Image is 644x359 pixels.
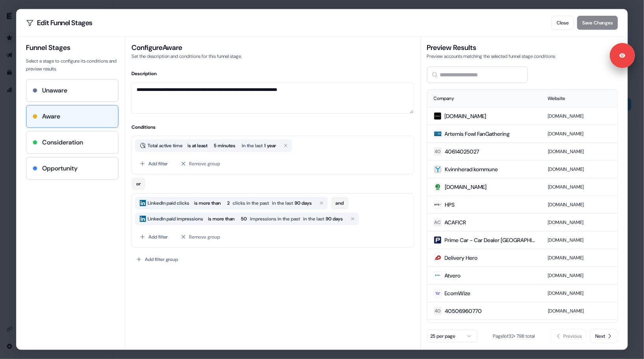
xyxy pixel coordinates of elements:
span: Artemis Fowl FanGathering [445,130,510,138]
p: [DOMAIN_NAME] [548,218,611,226]
button: Close [551,16,574,30]
span: impressions in the past [250,215,300,223]
p: [DOMAIN_NAME] [548,201,611,209]
p: Select a stage to configure its conditions and preview results. [26,57,118,73]
p: [DOMAIN_NAME] [548,183,611,191]
span: 40506960770 [445,307,482,315]
h4: Description [131,70,414,78]
p: [DOMAIN_NAME] [548,236,611,244]
button: Next [590,329,618,343]
span: ACAFICR [445,218,466,226]
h3: Configure Aware [131,43,414,52]
span: Prime Car - Car Dealer [GEOGRAPHIC_DATA] [445,236,535,244]
p: [DOMAIN_NAME] [548,254,611,262]
p: Set the description and conditions for this funnel stage. [131,52,414,60]
span: Atvero [445,272,461,279]
p: Preview accounts matching the selected funnel stage conditions [427,52,618,60]
span: Kvinnherad kommune [445,165,498,173]
span: [DOMAIN_NAME] [445,112,487,120]
h4: Conditions [131,123,414,131]
h4: Opportunity [42,164,78,173]
span: LinkedIn paid clicks [146,199,191,207]
span: 5 minutes [214,142,236,150]
span: Delivery Hero [445,254,478,262]
div: Company [434,94,535,102]
span: [DOMAIN_NAME] [445,183,487,191]
p: [DOMAIN_NAME] [548,289,611,297]
span: 40614025027 [445,148,479,155]
p: [DOMAIN_NAME] [548,165,611,173]
h4: Unaware [42,86,67,95]
span: 50 [241,215,247,223]
span: Next [595,332,605,340]
button: Add filter [135,157,173,171]
button: Remove group [176,157,225,171]
h3: Funnel Stages [26,43,118,52]
p: [DOMAIN_NAME] [548,272,611,279]
div: 40 [435,307,440,315]
button: Add filter group [131,252,183,266]
span: Total active time [146,142,185,150]
span: in the last [242,142,265,150]
span: clicks in the past [233,199,269,207]
h4: Aware [42,112,60,121]
div: AC [434,218,441,226]
p: [DOMAIN_NAME] [548,112,611,120]
span: in the last [303,215,324,223]
p: [DOMAIN_NAME] [548,307,611,315]
span: LinkedIn paid impressions [146,215,205,223]
span: EcomWize [445,289,471,297]
p: [DOMAIN_NAME] [548,148,611,155]
button: and [331,197,349,209]
button: Remove group [176,230,225,244]
h4: Consideration [42,138,83,147]
span: in the last [272,199,293,207]
p: [DOMAIN_NAME] [548,130,611,138]
span: Page 1 of 32 • 798 total [493,333,535,339]
div: Website [548,94,611,102]
span: HPS [445,201,455,209]
h2: Edit Funnel Stages [26,19,93,27]
div: 40 [435,148,440,155]
button: Add filter [135,230,173,244]
button: or [131,178,145,190]
span: 2 [228,199,230,207]
h3: Preview Results [427,43,618,52]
